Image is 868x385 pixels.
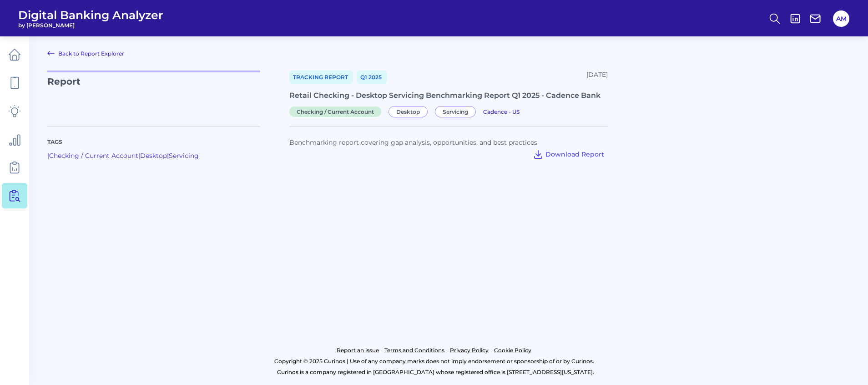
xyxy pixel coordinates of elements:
p: Report [47,71,260,116]
a: Checking / Current Account [49,152,138,160]
button: AM [833,10,849,27]
a: Desktop [140,152,167,160]
a: Privacy Policy [450,345,489,356]
a: Terms and Conditions [384,345,444,356]
span: Desktop [389,106,428,117]
span: Servicing [435,106,476,117]
span: Cadence - US [483,108,520,115]
span: Download Report [545,150,604,158]
div: Retail Checking - Desktop Servicing Benchmarking Report Q1 2025 - Cadence Bank [289,91,608,100]
span: Checking / Current Account [289,106,381,117]
a: Cadence - US [483,107,520,116]
a: Desktop [389,107,431,116]
a: Q1 2025 [357,71,387,84]
a: Report an issue [337,345,379,356]
div: [DATE] [586,71,608,84]
a: Checking / Current Account [289,107,385,116]
p: Curinos is a company registered in [GEOGRAPHIC_DATA] whose registered office is [STREET_ADDRESS][... [47,367,823,378]
span: | [167,152,169,160]
p: Copyright © 2025 Curinos | Use of any company marks does not imply endorsement or sponsorship of ... [45,356,823,367]
p: Tags [47,138,260,146]
span: by [PERSON_NAME] [18,22,163,29]
a: Servicing [435,107,479,116]
span: | [138,152,140,160]
span: Benchmarking report covering gap analysis, opportunities, and best practices [289,138,537,147]
a: Back to Report Explorer [47,48,124,59]
span: | [47,152,49,160]
a: Servicing [169,152,199,160]
a: Cookie Policy [494,345,531,356]
a: Tracking Report [289,71,353,84]
span: Digital Banking Analyzer [18,8,163,22]
button: Download Report [529,147,608,162]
